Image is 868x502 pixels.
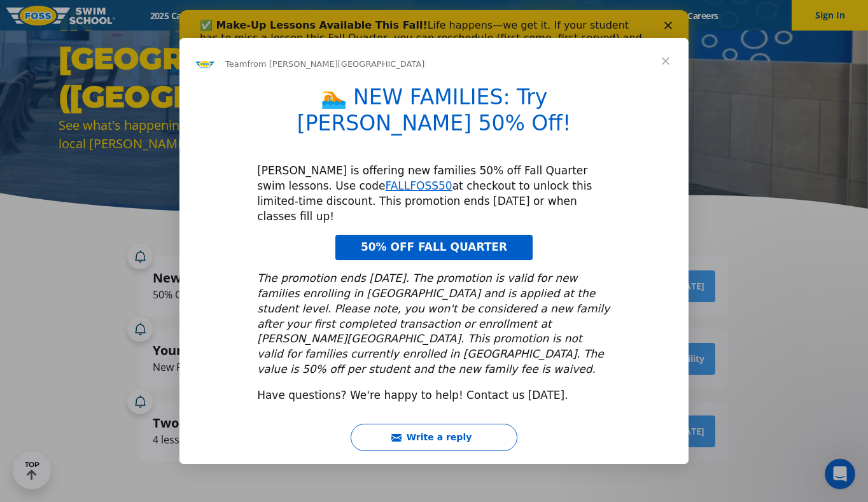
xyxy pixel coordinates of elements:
div: [PERSON_NAME] is offering new families 50% off Fall Quarter swim lessons. Use code at checkout to... [257,164,611,224]
a: 50% OFF FALL QUARTER [335,235,533,260]
a: FALLFOSS50 [386,179,452,192]
span: Close [643,38,689,84]
span: from [PERSON_NAME][GEOGRAPHIC_DATA] [247,59,424,69]
span: Team [225,59,247,69]
button: Write a reply [351,424,517,451]
div: Have questions? We're happy to help! Contact us [DATE]. [257,388,611,403]
div: Life happens—we get it. If your student has to miss a lesson this Fall Quarter, you can reschedul... [20,9,468,60]
span: 50% OFF FALL QUARTER [361,241,507,253]
i: The promotion ends [DATE]. The promotion is valid for new families enrolling in [GEOGRAPHIC_DATA]... [257,272,610,375]
img: Profile image for Team [195,53,215,74]
div: Close [485,11,498,19]
b: ✅ Make-Up Lessons Available This Fall! [20,9,248,21]
h1: 🏊 NEW FAMILIES: Try [PERSON_NAME] 50% Off! [257,85,611,144]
